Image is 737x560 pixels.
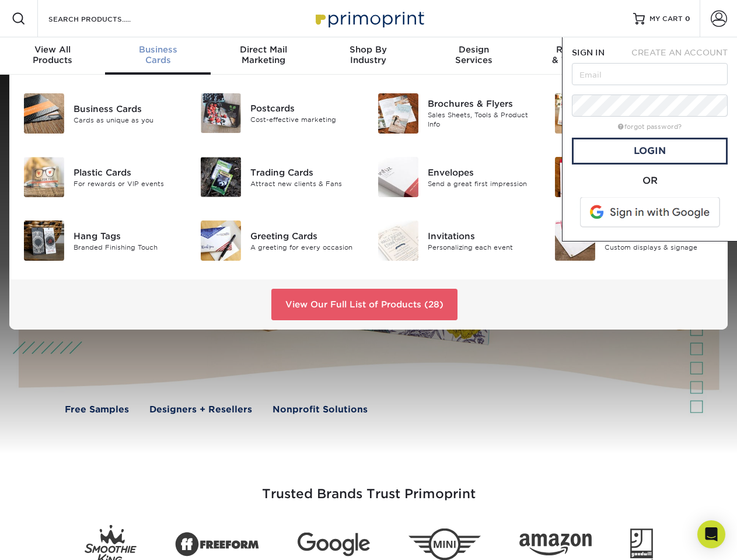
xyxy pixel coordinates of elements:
[105,37,210,75] a: BusinessCards
[526,44,631,65] div: & Templates
[618,123,682,131] a: forgot password?
[421,37,526,75] a: DesignServices
[316,44,421,65] div: Industry
[526,44,631,55] span: Resources
[519,534,592,556] img: Amazon
[298,533,370,556] img: Google
[105,44,210,55] span: Business
[211,37,316,75] a: Direct MailMarketing
[3,524,99,556] iframe: Google Customer Reviews
[421,44,526,65] div: Services
[630,528,653,560] img: Goodwill
[105,44,210,65] div: Cards
[310,6,427,31] img: Primoprint
[649,14,683,24] span: MY CART
[697,520,725,548] div: Open Intercom Messenger
[572,138,728,164] a: Login
[211,44,316,55] span: Direct Mail
[685,15,690,23] span: 0
[572,63,728,85] input: Email
[47,12,161,26] input: SEARCH PRODUCTS.....
[572,48,605,57] span: SIGN IN
[631,48,728,57] span: CREATE AN ACCOUNT
[316,37,421,75] a: Shop ByIndustry
[421,44,526,55] span: Design
[526,37,631,75] a: Resources& Templates
[211,44,316,65] div: Marketing
[271,289,457,320] a: View Our Full List of Products (28)
[27,459,710,516] h3: Trusted Brands Trust Primoprint
[316,44,421,55] span: Shop By
[572,174,728,188] div: OR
